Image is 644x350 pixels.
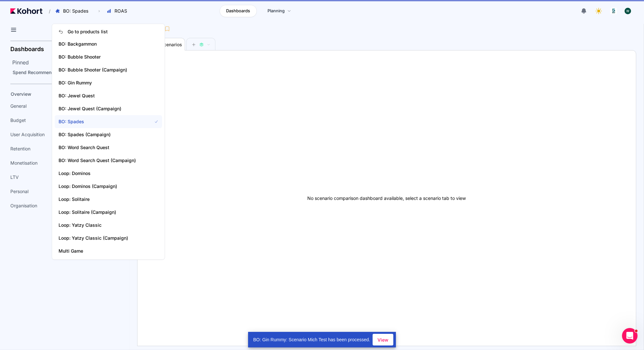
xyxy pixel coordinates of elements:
span: Go to products list [68,28,108,35]
span: BO: Bubble Shooter (Campaign) [59,67,144,73]
iframe: Intercom live chat [622,328,638,344]
span: Loop: Yatzy Classic (Campaign) [59,235,144,241]
a: Planning [261,5,298,17]
a: Dashboards [220,5,257,17]
span: LTV [10,174,19,180]
span: › [97,8,101,14]
span: BO: Word Search Quest [59,144,144,151]
span: / [44,8,50,15]
a: Multi Game [55,245,162,257]
h2: Dashboards [10,46,44,52]
button: View [373,334,393,345]
span: Loop: Dominos (Campaign) [59,183,144,190]
a: BO: Bubble Shooter (Campaign) [55,63,162,76]
button: ROAS [103,5,134,16]
a: BO: Jewel Quest (Campaign) [55,102,162,115]
a: Loop: Dominos [55,167,162,180]
a: Loop: Yatzy Classic [55,219,162,232]
a: BO: Spades [55,115,162,128]
span: View [377,336,388,343]
a: BO: Backgammon [55,38,162,50]
span: Loop: Dominos [59,170,144,177]
a: BO: Gin Rummy [55,76,162,89]
a: Spend Recommendations [10,68,127,77]
span: Spend Recommendations [13,70,68,75]
span: Planning [267,8,285,14]
a: Loop: Dominos (Campaign) [55,180,162,193]
div: No scenario comparison dashboard available, select a scenario tab to view [137,50,636,346]
span: BO: Jewel Quest (Campaign) [59,105,144,112]
a: BO: Spades (Campaign) [55,128,162,141]
span: Retention [10,146,30,152]
span: User Acquisition [10,131,45,138]
h2: Pinned [12,59,129,66]
span: Multi Game [59,248,144,254]
a: Loop: Yatzy Classic (Campaign) [55,232,162,245]
a: BO: Bubble Shooter [55,50,162,63]
span: Loop: Solitaire (Campaign) [59,209,144,215]
a: BO: Word Search Quest (Campaign) [55,154,162,167]
a: BO: Word Search Quest [55,141,162,154]
span: Loop: Solitaire [59,196,144,202]
span: BO: Spades [63,8,88,14]
a: BO: Jewel Quest [55,89,162,102]
a: Overview [8,89,118,99]
a: Go to products list [55,26,162,38]
span: Personal [10,188,28,195]
span: Monetisation [10,160,38,166]
a: Loop: Solitaire (Campaign) [55,206,162,219]
span: Loop: Yatzy Classic [59,222,144,228]
span: Budget [10,117,26,124]
span: Dashboards [226,8,250,14]
div: BO: Gin Rummy: Scenario Mich Test has been processed. [248,332,373,347]
span: BO: Word Search Quest (Campaign) [59,157,144,164]
span: General [10,103,27,109]
span: Overview [11,91,31,97]
button: BO: Spades [52,5,95,16]
span: BO: Backgammon [59,41,144,47]
span: BO: Gin Rummy [59,80,144,86]
img: logo_logo_images_1_20240607072359498299_20240828135028712857.jpeg [610,8,617,14]
span: BO: Spades (Campaign) [59,131,144,138]
span: BO: Bubble Shooter [59,54,144,60]
span: BO: Jewel Quest [59,93,144,99]
span: ROAS [115,8,127,14]
a: Loop: Solitaire [55,193,162,206]
span: BO: Spades [59,118,144,125]
span: Organisation [10,202,37,209]
img: Kohort logo [10,8,42,14]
